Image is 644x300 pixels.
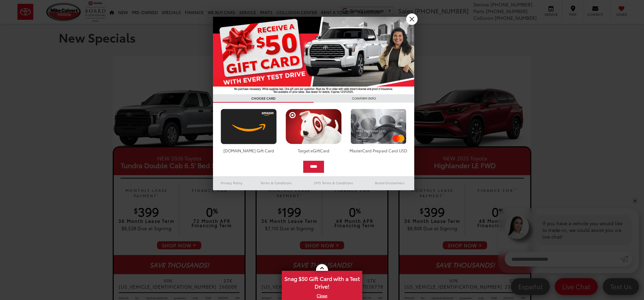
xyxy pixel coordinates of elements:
[284,148,343,153] div: Target eGiftCard
[213,94,314,103] h3: CHOOSE CARD
[314,94,414,103] h3: CONFIRM INFO
[213,17,414,94] img: 55838_top_625864.jpg
[251,179,302,187] a: Terms & Conditions
[302,179,365,187] a: SMS Terms & Conditions
[219,148,278,153] div: [DOMAIN_NAME] Gift Card
[349,148,408,153] div: MasterCard Prepaid Card USD
[284,109,343,144] img: targetcard.png
[282,271,362,292] span: Snag $50 Gift Card with a Test Drive!
[365,179,414,187] a: Brand Disclaimers
[213,179,251,187] a: Privacy Policy
[219,109,278,144] img: amazoncard.png
[349,109,408,144] img: mastercard.png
